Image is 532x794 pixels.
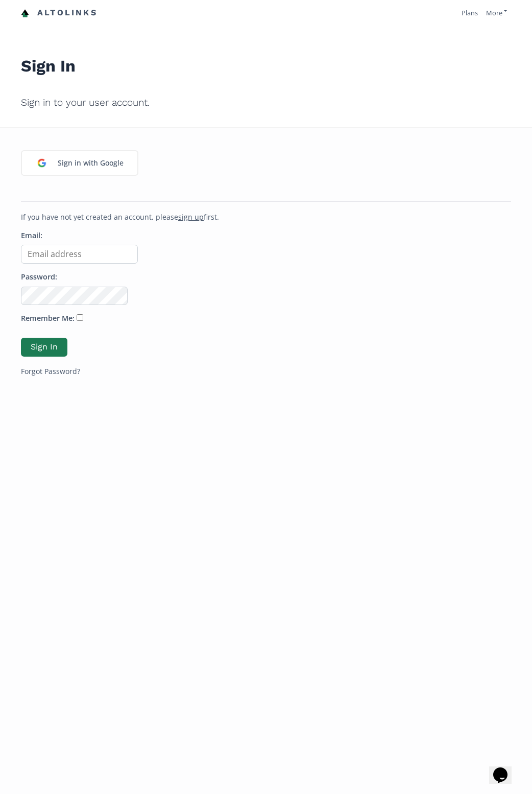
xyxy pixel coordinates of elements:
[462,8,478,17] a: Plans
[178,212,204,222] a: sign up
[21,34,511,82] h1: Sign In
[21,90,511,115] h2: Sign in to your user account.
[486,8,507,17] a: More
[21,5,98,21] a: Altolinks
[21,245,138,264] input: Email address
[21,212,511,222] p: If you have not yet created an account, please first.
[21,338,67,357] button: Sign In
[21,313,75,324] label: Remember Me:
[21,150,138,176] a: Sign in with Google
[21,366,80,376] a: Forgot Password?
[489,753,522,784] iframe: chat widget
[21,9,29,17] img: favicon-32x32.png
[21,230,42,241] label: Email:
[21,272,57,283] label: Password:
[53,152,129,174] div: Sign in with Google
[31,152,53,174] img: google_login_logo_184.png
